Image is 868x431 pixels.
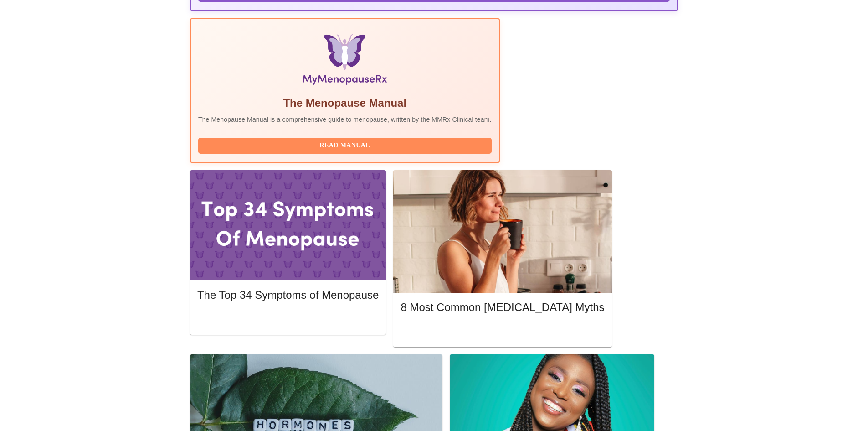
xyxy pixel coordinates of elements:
[198,115,492,124] p: The Menopause Manual is a comprehensive guide to menopause, written by the MMRx Clinical team.
[198,96,492,110] h5: The Menopause Manual
[197,288,379,302] h5: The Top 34 Symptoms of Menopause
[197,314,381,322] a: Read More
[401,327,606,334] a: Read More
[206,313,370,324] span: Read More
[197,311,379,327] button: Read More
[245,34,445,88] img: Menopause Manual
[198,141,494,149] a: Read Manual
[401,300,604,315] h5: 8 Most Common [MEDICAL_DATA] Myths
[198,138,492,154] button: Read Manual
[207,140,483,151] span: Read Manual
[401,323,604,339] button: Read More
[410,326,595,337] span: Read More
